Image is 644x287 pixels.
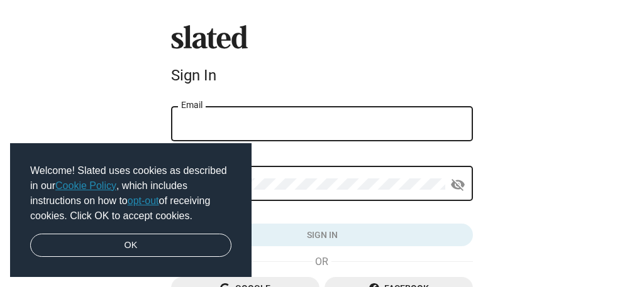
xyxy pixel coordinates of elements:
[10,143,252,278] div: cookieconsent
[445,172,470,197] button: Show password
[171,25,473,89] sl-branding: Sign In
[450,175,465,195] mat-icon: visibility_off
[30,234,231,257] a: dismiss cookie message
[30,163,231,224] span: Welcome! Slated uses cookies as described in our , which includes instructions on how to of recei...
[128,195,159,206] a: opt-out
[55,180,116,191] a: Cookie Policy
[171,67,473,84] div: Sign In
